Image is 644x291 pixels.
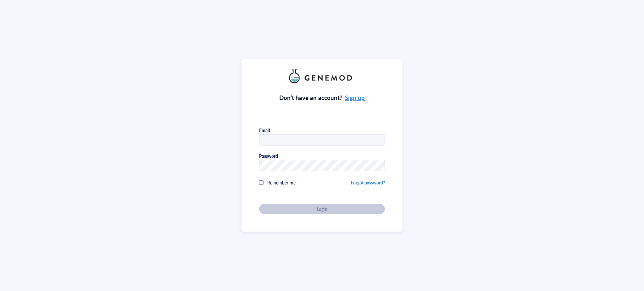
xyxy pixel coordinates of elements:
span: Remember me [267,179,296,186]
div: Don’t have an account? [279,93,365,102]
div: Password [259,153,278,159]
a: Sign up [345,93,365,102]
a: Forgot password? [351,179,385,186]
div: Email [259,127,270,133]
img: genemod_logo_light-BcqUzbGq.png [289,69,355,83]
